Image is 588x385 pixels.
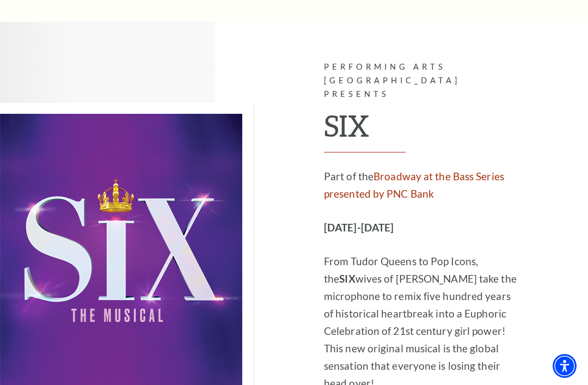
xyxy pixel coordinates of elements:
[324,221,394,234] strong: [DATE]-[DATE]
[553,354,577,378] div: Accessibility Menu
[324,170,504,200] a: Broadway at the Bass Series presented by PNC Bank
[324,108,517,152] h2: SIX
[339,272,355,285] strong: SIX
[324,168,517,203] p: Part of the
[324,60,517,101] p: Performing Arts [GEOGRAPHIC_DATA] Presents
